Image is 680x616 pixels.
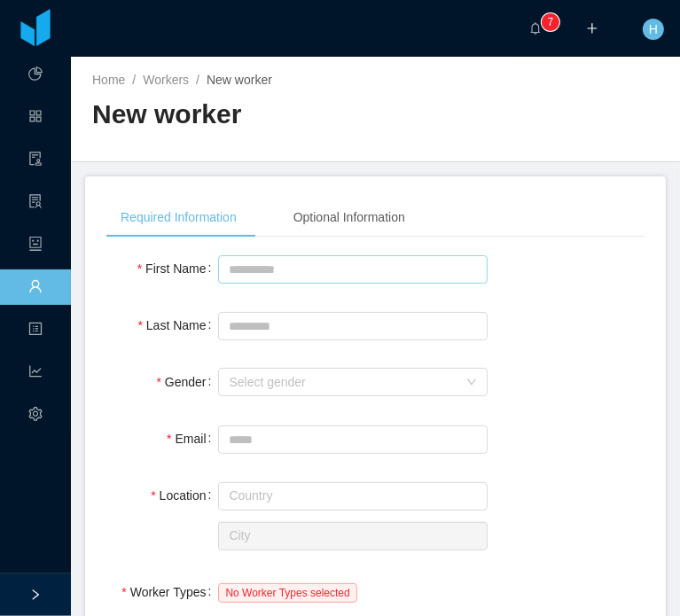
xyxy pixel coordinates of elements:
[28,312,43,349] a: icon: profile
[28,142,43,179] a: icon: audit
[92,97,376,133] h2: New worker
[28,57,43,94] a: icon: pie-chart
[106,198,251,238] div: Required Information
[466,377,477,389] i: icon: down
[121,585,218,599] label: Worker Types
[649,19,658,40] span: H
[28,269,43,307] a: icon: user
[218,425,488,454] input: Email
[137,261,219,276] label: First Name
[218,583,356,603] span: No Worker Types selected
[28,99,43,136] a: icon: appstore
[132,73,136,87] span: /
[529,22,542,35] i: icon: bell
[28,356,43,392] i: icon: line-chart
[229,373,457,391] div: Select gender
[548,13,554,31] p: 7
[218,312,488,340] input: Last Name
[156,375,218,389] label: Gender
[92,73,125,87] a: Home
[151,488,218,503] label: Location
[137,318,218,332] label: Last Name
[28,227,43,264] a: icon: robot
[28,186,43,222] i: icon: solution
[167,432,218,446] label: Email
[207,73,272,87] span: New worker
[218,255,488,284] input: First Name
[279,198,419,238] div: Optional Information
[586,22,598,35] i: icon: plus
[542,13,559,31] sup: 7
[196,73,199,87] span: /
[143,73,189,87] a: Workers
[28,399,43,434] i: icon: setting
